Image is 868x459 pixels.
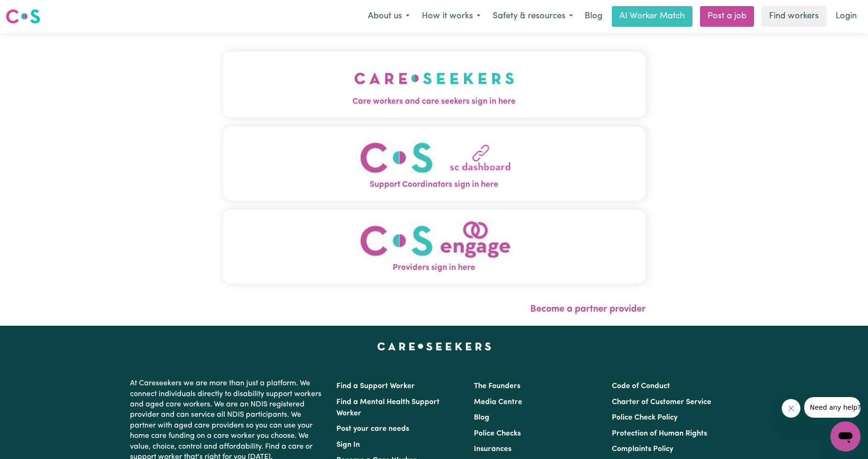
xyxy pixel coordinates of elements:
[474,382,520,390] a: The Founders
[416,7,487,26] button: How it works
[6,6,40,27] a: Careseekers logo
[700,6,754,27] a: Post a job
[612,414,678,421] a: Police Check Policy
[362,7,416,26] button: About us
[336,441,360,449] a: Sign In
[830,421,860,451] iframe: Button to launch messaging window
[336,382,415,390] a: Find a Support Worker
[612,445,673,453] a: Complaints Policy
[223,96,646,108] span: Care workers and care seekers sign in here
[530,305,646,314] a: Become a partner provider
[830,6,862,27] a: Login
[223,52,646,117] button: Care workers and care seekers sign in here
[474,414,489,421] a: Blog
[612,430,707,437] a: Protection of Human Rights
[474,398,522,406] a: Media Centre
[336,425,409,433] a: Post your care needs
[336,398,440,417] a: Find a Mental Health Support Worker
[487,7,579,26] button: Safety & resources
[579,6,608,27] a: Blog
[6,7,57,14] span: Need any help?
[223,210,646,283] button: Providers sign in here
[223,127,646,200] button: Support Coordinators sign in here
[474,445,511,453] a: Insurances
[223,179,646,191] span: Support Coordinators sign in here
[6,8,40,25] img: Careseekers logo
[782,399,800,418] iframe: Close message
[474,430,521,437] a: Police Checks
[804,397,860,418] iframe: Message from company
[612,398,711,406] a: Charter of Customer Service
[612,6,693,27] a: AI Worker Match
[223,262,646,274] span: Providers sign in here
[612,382,670,390] a: Code of Conduct
[761,6,826,27] a: Find workers
[377,343,491,350] a: Careseekers home page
